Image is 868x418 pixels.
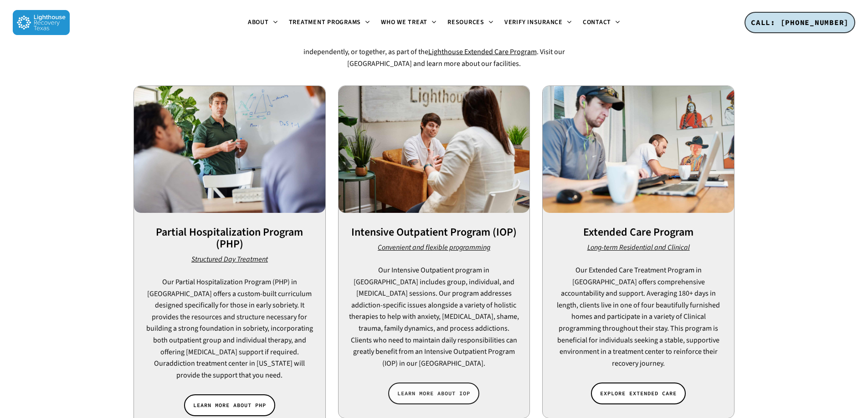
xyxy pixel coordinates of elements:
[361,35,400,45] a: Sober Living
[191,254,268,264] em: Structured Day Treatment
[577,19,626,26] a: Contact
[289,18,361,27] span: Treatment Programs
[166,358,305,380] span: addiction treatment center in [US_STATE] will provide the support that you need.
[144,277,316,381] p: Our Partial Hospitalization Program (PHP) in [GEOGRAPHIC_DATA] offers a custom-built curriculum d...
[552,265,724,369] p: Our Extended Care Treatment Program in [GEOGRAPHIC_DATA] offers comprehensive accountability and ...
[378,242,490,252] em: Convenient and flexible programming
[134,227,325,250] h3: Partial Hospitalization Program (PHP)
[242,19,283,26] a: About
[397,389,470,398] span: LEARN MORE ABOUT IOP
[193,401,266,410] span: LEARN MORE ABOUT PHP
[447,18,484,27] span: Resources
[543,227,734,238] h3: Extended Care Program
[283,19,376,26] a: Treatment Programs
[587,242,690,252] em: Long-term Residential and Clinical
[13,10,70,35] img: Lighthouse Recovery Texas
[388,383,479,404] a: LEARN MORE ABOUT IOP
[751,18,849,27] span: CALL: [PHONE_NUMBER]
[442,19,499,26] a: Resources
[499,19,577,26] a: Verify Insurance
[184,394,275,416] a: LEARN MORE ABOUT PHP
[381,18,427,27] span: Who We Treat
[303,24,578,45] a: Intensive Outpatient Program (IOP)
[248,18,269,27] span: About
[339,227,530,238] h3: Intensive Outpatient Program (IOP)
[591,383,686,404] a: EXPLORE EXTENDED CARE
[745,12,855,34] a: CALL: [PHONE_NUMBER]
[428,47,537,57] a: Lighthouse Extended Care Program
[348,265,520,369] p: Our Intensive Outpatient program in [GEOGRAPHIC_DATA] includes group, individual, and [MEDICAL_DA...
[583,18,611,27] span: Contact
[600,389,677,398] span: EXPLORE EXTENDED CARE
[504,18,563,27] span: Verify Insurance
[375,19,442,26] a: Who We Treat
